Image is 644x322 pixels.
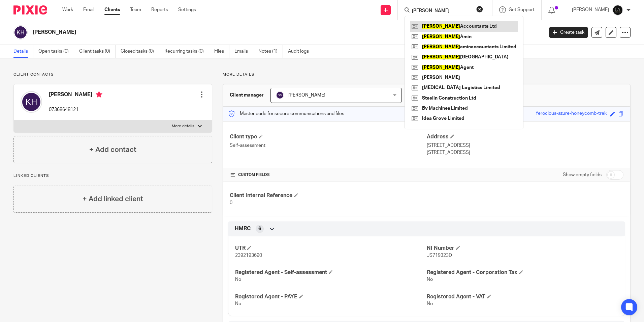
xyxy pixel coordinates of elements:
[83,194,143,204] h4: + Add linked client
[235,245,426,252] h4: UTR
[230,133,426,140] h4: Client type
[235,253,262,258] span: 2392193690
[164,45,209,58] a: Recurring tasks (0)
[427,277,433,282] span: No
[230,172,426,178] h4: CUSTOM FIELDS
[411,8,472,14] input: Search
[230,142,426,149] p: Self-assessment
[427,142,623,149] p: [STREET_ADDRESS]
[62,6,73,13] a: Work
[121,45,159,58] a: Closed tasks (0)
[13,173,212,179] p: Linked clients
[96,91,102,98] i: Primary
[38,45,74,58] a: Open tasks (0)
[79,45,116,58] a: Client tasks (0)
[536,110,607,118] div: ferocious-azure-honeycomb-trek
[509,7,535,12] span: Get Support
[427,269,618,276] h4: Registered Agent - Corporation Tax
[151,6,168,13] a: Reports
[258,45,283,58] a: Notes (1)
[13,25,28,39] img: svg%3E
[563,171,602,178] label: Show empty fields
[172,124,194,129] p: More details
[130,6,141,13] a: Team
[13,72,212,77] p: Client contacts
[235,277,241,282] span: No
[476,6,483,12] button: Clear
[230,200,232,205] span: 0
[427,133,623,140] h4: Address
[21,91,42,113] img: svg%3E
[288,93,325,98] span: [PERSON_NAME]
[427,149,623,156] p: [STREET_ADDRESS]
[258,225,261,232] span: 6
[13,45,33,58] a: Details
[427,245,618,252] h4: NI Number
[230,192,426,199] h4: Client Internal Reference
[549,27,588,38] a: Create task
[235,293,426,300] h4: Registered Agent - PAYE
[89,144,136,155] h4: + Add contact
[83,6,94,13] a: Email
[33,29,438,36] h2: [PERSON_NAME]
[427,253,452,258] span: JS719323D
[178,6,196,13] a: Settings
[49,91,102,100] h4: [PERSON_NAME]
[427,301,433,306] span: No
[612,5,623,16] img: Lockhart+Amin+-+1024x1024+-+light+on+dark.jpg
[572,6,609,13] p: [PERSON_NAME]
[49,106,102,113] p: 07368648121
[234,45,253,58] a: Emails
[427,293,618,300] h4: Registered Agent - VAT
[13,5,47,15] img: Pixie
[235,301,241,306] span: No
[235,225,251,232] span: HMRC
[214,45,229,58] a: Files
[230,92,264,99] h3: Client manager
[228,110,344,117] p: Master code for secure communications and files
[223,72,631,77] p: More details
[276,91,284,99] img: svg%3E
[235,269,426,276] h4: Registered Agent - Self-assessment
[104,6,120,13] a: Clients
[288,45,314,58] a: Audit logs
